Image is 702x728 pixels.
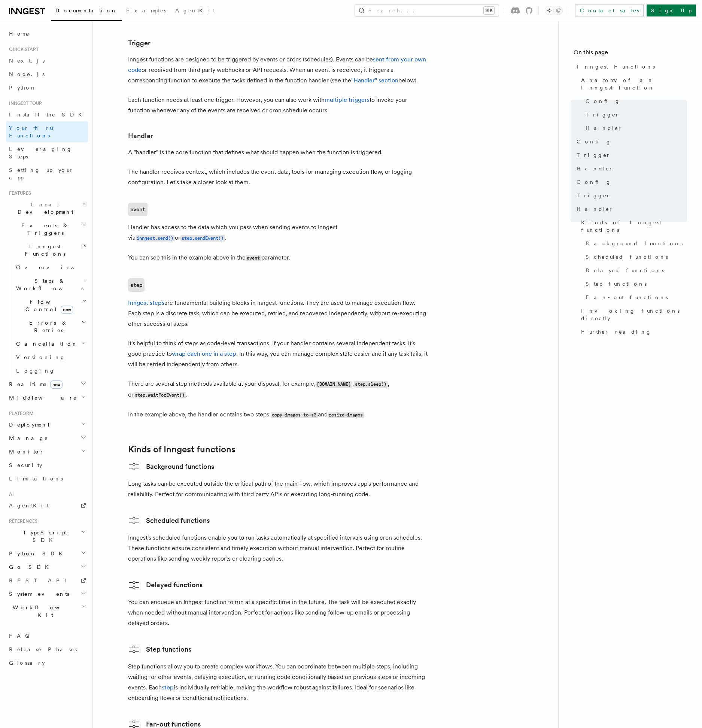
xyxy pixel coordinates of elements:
span: Config [577,138,611,145]
span: Security [9,462,42,468]
a: sent from your own code [128,56,426,73]
span: Config [586,97,620,105]
a: Fan-out functions [583,291,687,304]
a: Limitations [6,472,88,485]
a: Handler [128,131,153,141]
code: event [246,255,261,261]
button: Middleware [6,391,88,404]
span: Monitor [6,448,44,455]
button: Local Development [6,198,88,219]
a: Step functions [583,277,687,291]
span: Workflow Kit [6,604,82,619]
span: AgentKit [175,7,215,13]
span: Python SDK [6,550,67,557]
button: Flow Controlnew [13,295,88,316]
p: You can enqueue an Inngest function to run at a specific time in the future. The task will be exe... [128,597,428,628]
span: new [61,306,73,314]
code: resize-images [328,412,364,418]
span: Your first Functions [9,125,54,139]
span: Setting up your app [9,167,73,181]
div: Inngest Functions [6,261,88,377]
span: System events [6,590,69,598]
p: You can see this in the example above in the parameter. [128,252,428,263]
kbd: ⌘K [484,7,494,14]
a: step [128,278,145,292]
span: Logging [16,368,55,374]
p: In the example above, the handler contains two steps: and . [128,409,428,420]
span: Release Phases [9,646,77,652]
span: Trigger [577,151,611,159]
span: Install the SDK [9,112,86,118]
a: Glossary [6,656,88,670]
a: Config [574,175,687,189]
button: TypeScript SDK [6,526,88,547]
a: Background functions [128,461,214,473]
span: Overview [16,264,93,270]
span: Versioning [16,354,66,360]
a: AgentKit [6,499,88,512]
span: Examples [126,7,166,13]
span: Config [577,178,611,186]
span: Invoking functions directly [581,307,687,322]
span: Cancellation [13,340,78,348]
a: Next.js [6,54,88,67]
span: Glossary [9,660,45,666]
button: Steps & Workflows [13,274,88,295]
span: new [50,380,63,389]
a: Security [6,458,88,472]
code: step.waitForEvent() [134,392,186,398]
p: There are several step methods available at your disposal, for example, , , or . [128,379,428,400]
p: A "handler" is the core function that defines what should happen when the function is triggered. [128,147,428,158]
a: Config [583,94,687,108]
a: REST API [6,574,88,587]
span: References [6,518,37,524]
span: Platform [6,410,34,416]
p: It's helpful to think of steps as code-level transactions. If your handler contains several indep... [128,338,428,370]
span: Further reading [581,328,651,336]
span: Inngest Functions [577,63,655,70]
span: Middleware [6,394,77,401]
a: Handler [583,121,687,135]
button: System events [6,587,88,601]
a: Kinds of Inngest functions [578,216,687,237]
a: AgentKit [171,2,219,20]
span: Events & Triggers [6,222,82,237]
button: Deployment [6,418,88,431]
p: Step functions allow you to create complex workflows. You can coordinate between multiple steps, ... [128,661,428,703]
p: The handler receives context, which includes the event data, tools for managing execution flow, o... [128,167,428,188]
p: Long tasks can be executed outside the critical path of the main flow, which improves app's perfo... [128,479,428,500]
span: Anatomy of an Inngest function [581,76,687,91]
a: Leveraging Steps [6,142,88,163]
span: AI [6,491,14,497]
a: step.sendEvent() [180,234,225,241]
button: Realtimenew [6,377,88,391]
a: Install the SDK [6,108,88,121]
span: Step functions [586,280,647,288]
span: Scheduled functions [586,253,668,261]
button: Workflow Kit [6,601,88,622]
a: Trigger [574,148,687,162]
a: step [162,684,174,691]
a: Invoking functions directly [578,304,687,325]
span: Quick start [6,46,39,52]
a: wrap each one in a step [172,350,236,357]
a: Trigger [128,38,151,48]
span: Kinds of Inngest functions [581,219,687,234]
span: Fan-out functions [586,294,668,301]
a: Documentation [51,2,122,21]
span: Delayed functions [586,267,664,274]
span: REST API [9,577,73,583]
a: Delayed functions [128,579,203,591]
a: Setting up your app [6,163,88,184]
a: "Handler" section [351,77,398,84]
a: Inngest steps [128,299,164,306]
button: Monitor [6,445,88,458]
a: Config [574,135,687,148]
p: are fundamental building blocks in Inngest functions. They are used to manage execution flow. Eac... [128,298,428,329]
span: Inngest tour [6,100,42,106]
span: Python [9,85,36,91]
a: Kinds of Inngest functions [128,444,235,455]
button: Inngest Functions [6,240,88,261]
span: Handler [586,124,622,132]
